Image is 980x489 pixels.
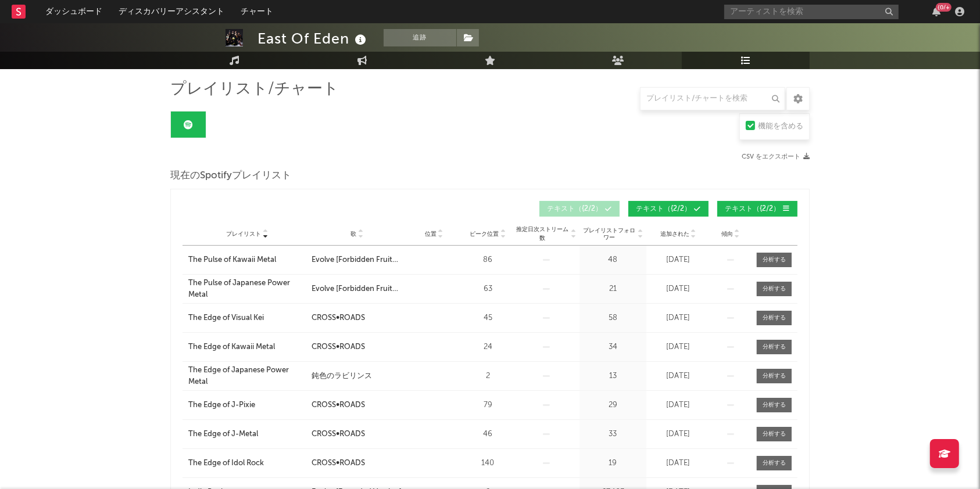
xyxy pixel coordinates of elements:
div: The Edge of Idol Rock [188,458,264,469]
div: [DATE] [649,312,707,324]
div: The Edge of Visual Kei [188,312,264,324]
div: CROSS∞ROADS [312,341,365,353]
div: 2 [466,371,510,382]
div: [DATE] [649,341,707,353]
span: 推定日次ストリーム数 [516,225,570,243]
span: 歌 [350,231,356,238]
button: {0/+ [932,7,940,16]
a: The Edge of Japanese Power Metal [188,365,306,387]
div: [DATE] [649,458,707,469]
span: プレイリスト [226,231,261,238]
a: The Edge of Visual Kei [188,312,306,324]
a: The Edge of Kawaii Metal [188,341,306,353]
div: 33 [582,429,643,440]
div: 34 [582,341,643,353]
span: テキスト （{2/2） [547,206,602,213]
a: The Edge of J-Pixie [188,400,306,411]
div: 58 [582,312,643,324]
div: The Edge of J-Metal [188,429,258,440]
input: アーティストを検索 [724,5,899,19]
span: 傾向 [721,231,733,238]
div: [DATE] [649,429,707,440]
span: テキスト （{2/2） [636,206,691,213]
div: 48 [582,254,643,266]
input: プレイリスト/チャートを検索 [640,87,785,110]
div: 鈍色のラビリンス [312,371,372,382]
span: テキスト （{2/2） [725,206,780,213]
div: 19 [582,458,643,469]
div: 29 [582,400,643,411]
div: 46 [466,429,510,440]
button: テキスト（{2/2） [539,201,620,217]
a: The Edge of J-Metal [188,429,306,440]
div: 24 [466,341,510,353]
span: ピーク位置 [470,231,499,238]
button: 追跡 [384,29,456,46]
button: テキスト（{2/2） [717,201,797,217]
a: The Edge of Idol Rock [188,458,306,469]
div: Evolve [Forbidden Fruit -1st piece- Version] [312,254,402,266]
div: CROSS∞ROADS [312,429,365,440]
span: 位置 [425,231,437,238]
div: Evolve [Forbidden Fruit -1st piece- Version] [312,283,402,295]
div: [DATE] [649,283,707,295]
div: [DATE] [649,400,707,411]
span: プレイリスト/チャート [170,82,339,96]
div: CROSS∞ROADS [312,400,365,411]
div: The Pulse of Kawaii Metal [188,254,276,266]
div: 機能を含める [758,120,803,134]
div: [DATE] [649,371,707,382]
div: CROSS∞ROADS [312,312,365,324]
div: East Of Eden [257,29,369,48]
div: The Edge of Kawaii Metal [188,341,275,353]
button: CSV をエクスポート [742,153,810,160]
button: テキスト（{2/2） [628,201,709,217]
div: CROSS∞ROADS [312,458,365,469]
div: 63 [466,283,510,295]
div: 21 [582,283,643,295]
a: The Pulse of Japanese Power Metal [188,278,306,300]
div: 140 [466,458,510,469]
span: プレイリストフォロワー [582,227,636,241]
div: 13 [582,371,643,382]
span: 追加された [660,231,689,238]
span: 現在のSpotifyプレイリスト [170,169,291,183]
div: [DATE] [649,254,707,266]
a: The Pulse of Kawaii Metal [188,254,306,266]
div: The Edge of J-Pixie [188,400,255,411]
div: 86 [466,254,510,266]
div: {0/+ [936,3,952,12]
div: 79 [466,400,510,411]
div: 45 [466,312,510,324]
